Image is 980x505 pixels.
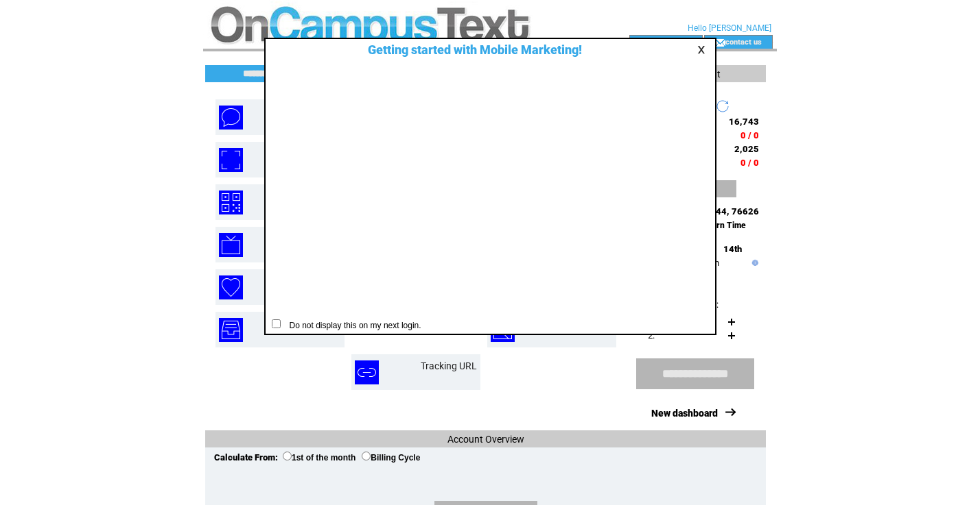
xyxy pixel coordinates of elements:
[696,221,746,230] span: Eastern Time
[688,23,771,33] span: Hello [PERSON_NAME]
[651,408,718,419] a: New dashboard
[362,452,371,460] input: Billing Cycle
[740,130,759,140] span: 0 / 0
[219,233,243,257] img: text-to-screen.png
[219,190,243,214] img: qr-codes.png
[651,37,661,48] img: account_icon.gif
[219,318,243,342] img: inbox.png
[219,148,243,172] img: mobile-coupons.png
[421,360,477,371] a: Tracking URL
[283,452,292,460] input: 1st of the month
[699,206,759,217] span: 71444, 76626
[219,106,243,130] img: text-blast.png
[723,244,742,254] span: 14th
[362,453,420,463] label: Billing Cycle
[734,144,759,154] span: 2,025
[283,321,421,330] span: Do not display this on my next login.
[648,330,655,341] span: 2.
[214,452,278,463] span: Calculate From:
[740,158,759,168] span: 0 / 0
[355,360,379,384] img: tracking-url.png
[447,434,524,445] span: Account Overview
[749,260,758,266] img: help.gif
[725,37,762,46] a: contact us
[219,275,243,299] img: birthday-wishes.png
[354,42,582,57] span: Getting started with Mobile Marketing!
[729,116,759,127] span: 16,743
[283,453,355,463] label: 1st of the month
[715,37,725,48] img: contact_us_icon.gif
